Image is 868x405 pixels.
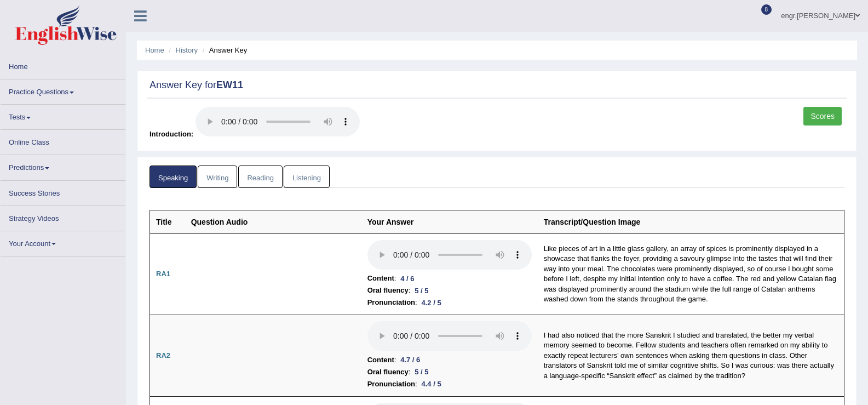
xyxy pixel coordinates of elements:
[238,166,282,188] a: Reading
[156,351,170,360] b: RA2
[803,107,842,126] a: Scores
[367,296,532,309] li: :
[200,45,248,55] li: Answer Key
[1,105,125,126] a: Tests
[367,272,394,284] b: Content
[1,181,125,202] a: Success Stories
[367,378,415,390] b: Pronunciation
[156,270,170,278] b: RA1
[761,4,772,15] span: 8
[1,54,125,76] a: Home
[176,46,198,54] a: History
[396,273,418,284] div: 4 / 6
[396,354,424,366] div: 4.7 / 6
[185,210,361,233] th: Question Audio
[1,130,125,151] a: Online Class
[538,233,844,315] td: Like pieces of art in a little glass gallery, an array of spices is prominently displayed in a sh...
[198,166,237,188] a: Writing
[538,210,844,233] th: Transcript/Question Image
[417,297,446,309] div: 4.2 / 5
[538,315,844,397] td: I had also noticed that the more Sanskrit I studied and translated, the better my verbal memory s...
[216,79,243,90] strong: EW11
[417,378,446,390] div: 4.4 / 5
[367,366,409,378] b: Oral fluency
[367,272,532,284] li: :
[284,166,330,188] a: Listening
[361,210,538,233] th: Your Answer
[367,378,532,390] li: :
[410,366,433,378] div: 5 / 5
[145,46,164,54] a: Home
[367,284,409,296] b: Oral fluency
[1,231,125,253] a: Your Account
[1,155,125,176] a: Predictions
[367,366,532,378] li: :
[1,206,125,227] a: Strategy Videos
[367,354,532,366] li: :
[150,80,844,91] h2: Answer Key for
[1,79,125,101] a: Practice Questions
[150,130,193,138] span: Introduction:
[367,284,532,296] li: :
[410,285,433,296] div: 5 / 5
[150,166,197,188] a: Speaking
[367,354,394,366] b: Content
[367,296,415,309] b: Pronunciation
[150,210,185,233] th: Title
